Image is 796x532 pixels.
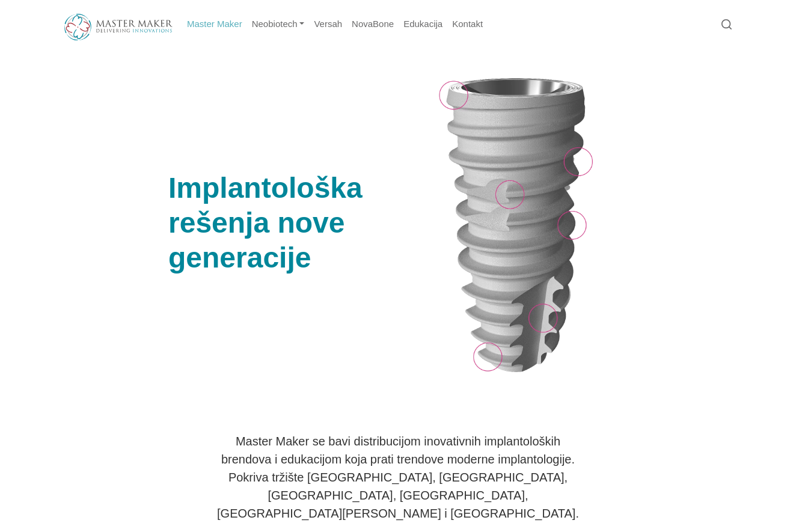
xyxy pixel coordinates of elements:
p: Master Maker se bavi distribucijom inovativnih implantoloških brendova i edukacijom koja prati tr... [212,432,584,522]
h1: Implantološka rešenja nove generacije [168,171,426,275]
img: Master Maker [64,14,173,40]
a: Versah [309,13,347,36]
a: Neobiotech [247,13,310,36]
a: Master Maker [182,13,247,36]
a: NovaBone [347,13,399,36]
a: Kontakt [447,13,488,36]
a: Edukacija [399,13,447,36]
